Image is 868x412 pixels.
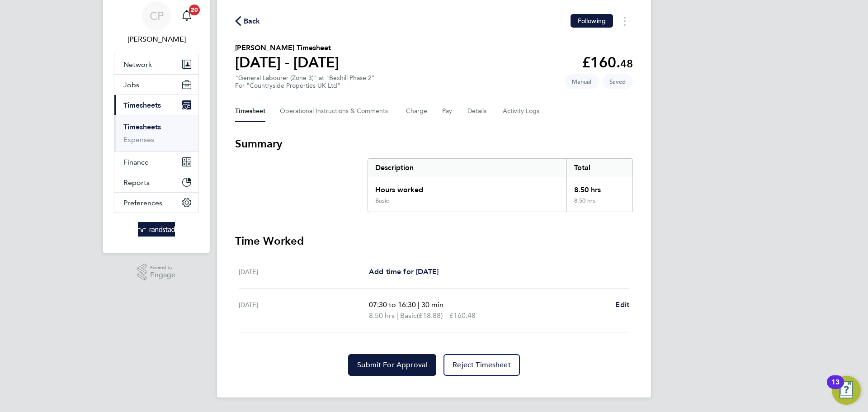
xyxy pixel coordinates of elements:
button: Finance [114,152,198,172]
span: Ciaran Poole [114,34,199,45]
span: | [396,311,398,320]
a: Go to home page [114,222,199,237]
button: Charge [406,100,428,122]
button: Back [235,15,260,27]
div: Summary [368,158,633,212]
button: Preferences [114,193,198,213]
span: Reject Timesheet [453,360,511,369]
button: Timesheets Menu [617,14,633,28]
h3: Summary [235,137,633,151]
button: Jobs [114,75,198,95]
div: Total [566,159,632,177]
span: 30 min [421,300,443,309]
app-decimal: £160. [582,54,633,71]
img: randstad-logo-retina.png [138,222,175,237]
span: CP [150,10,164,22]
div: Timesheets [114,115,198,152]
a: Powered byEngage [137,264,176,281]
div: [DATE] [239,299,369,321]
a: CP[PERSON_NAME] [114,1,199,45]
span: Add time for [DATE] [369,267,439,276]
span: | [418,300,420,309]
button: Pay [442,100,453,122]
a: Edit [615,299,629,310]
div: "General Labourer (Zone 3)" at "Bexhill Phase 2" [235,74,375,90]
div: Hours worked [368,177,566,197]
span: Back [244,16,260,27]
span: 48 [620,57,633,70]
button: Following [571,14,613,28]
a: Add time for [DATE] [369,266,439,277]
h1: [DATE] - [DATE] [235,53,339,71]
span: Preferences [123,199,162,207]
button: Details [467,100,488,122]
span: Jobs [123,81,139,89]
div: For "Countryside Properties UK Ltd" [235,82,375,90]
section: Timesheet [235,137,633,376]
div: 8.50 hrs [566,177,632,197]
div: 13 [831,382,840,394]
span: Powered by [150,264,175,271]
span: 8.50 hrs [369,311,395,320]
button: Reports [114,172,198,192]
button: Timesheet [235,100,265,122]
h3: Time Worked [235,234,633,248]
span: Engage [150,271,175,279]
button: Network [114,54,198,74]
a: Timesheets [123,123,161,131]
div: 8.50 hrs [566,197,632,212]
span: £160.48 [449,311,476,320]
div: Basic [375,197,389,204]
button: Submit For Approval [348,354,436,376]
span: Finance [123,158,149,166]
button: Operational Instructions & Comments [280,100,392,122]
button: Activity Logs [503,100,541,122]
a: Expenses [123,135,154,144]
button: Reject Timesheet [443,354,520,376]
button: Open Resource Center, 13 new notifications [832,376,861,405]
span: Submit For Approval [357,360,427,369]
span: Reports [123,178,150,187]
span: Network [123,60,152,69]
span: Following [578,17,606,25]
div: Description [368,159,566,177]
span: This timesheet is Saved. [602,74,633,89]
span: 07:30 to 16:30 [369,300,416,309]
div: [DATE] [239,266,369,277]
h2: [PERSON_NAME] Timesheet [235,43,339,53]
span: Timesheets [123,101,161,109]
button: Timesheets [114,95,198,115]
a: 20 [178,1,196,30]
span: 20 [189,5,200,15]
span: (£18.88) = [417,311,449,320]
span: This timesheet was manually created. [565,74,599,89]
span: Edit [615,300,629,309]
span: Basic [400,310,417,321]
